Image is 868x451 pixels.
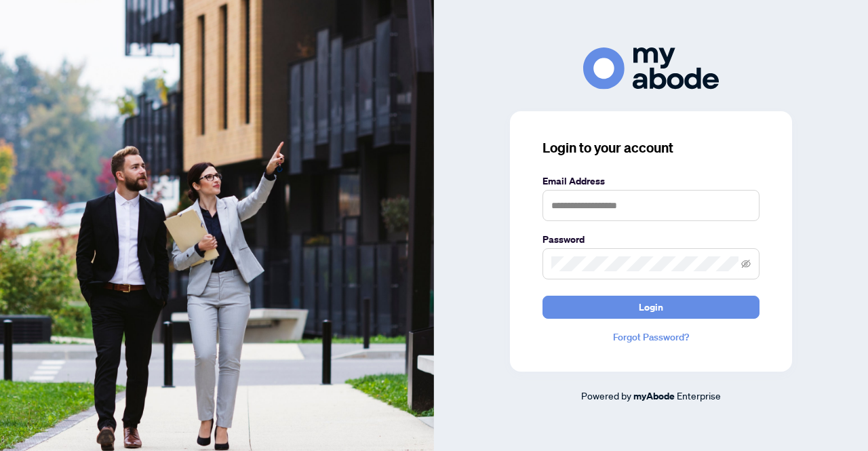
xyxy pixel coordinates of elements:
a: myAbode [633,389,675,404]
span: eye-invisible [741,259,751,269]
img: ma-logo [583,47,719,89]
span: Enterprise [677,389,721,401]
label: Password [542,232,759,247]
a: Forgot Password? [542,330,759,345]
label: Email Address [542,174,759,189]
span: Login [639,296,663,318]
button: Login [542,296,759,319]
span: Powered by [581,389,631,401]
h3: Login to your account [542,138,759,157]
